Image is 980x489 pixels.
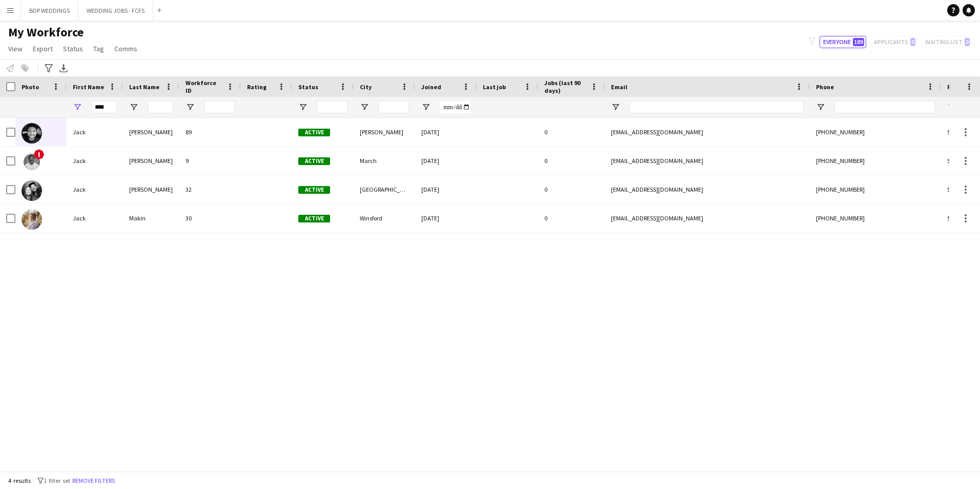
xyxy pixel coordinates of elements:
span: First Name [73,83,104,91]
span: Tag [93,44,104,53]
span: Active [298,129,330,136]
input: Workforce ID Filter Input [204,101,235,113]
img: Jack Fisher [22,152,42,172]
a: Export [29,42,57,55]
div: Jack [67,147,123,175]
div: [PERSON_NAME] [123,118,179,146]
div: [DATE] [415,175,477,203]
span: Status [298,83,318,91]
input: Joined Filter Input [440,101,471,113]
div: [EMAIL_ADDRESS][DOMAIN_NAME] [605,147,810,175]
div: 0 [538,118,605,146]
span: Export [33,44,53,53]
span: Workforce ID [186,79,222,94]
div: 89 [179,118,241,146]
div: [PHONE_NUMBER] [810,147,941,175]
div: [GEOGRAPHIC_DATA] [354,175,415,203]
span: Active [298,215,330,222]
div: [DATE] [415,204,477,232]
div: [PERSON_NAME] [123,175,179,203]
button: Everyone189 [820,36,866,48]
div: Jack [67,204,123,232]
app-action-btn: Advanced filters [43,62,55,74]
input: First Name Filter Input [91,101,117,113]
span: Rating [247,83,267,91]
a: Comms [110,42,141,55]
span: Comms [114,44,137,53]
span: View [8,44,23,53]
a: Tag [89,42,108,55]
span: My Workforce [8,25,84,40]
input: Status Filter Input [317,101,348,113]
button: Open Filter Menu [129,103,138,112]
input: Email Filter Input [629,101,804,113]
div: [EMAIL_ADDRESS][DOMAIN_NAME] [605,175,810,203]
div: 0 [538,204,605,232]
div: [PHONE_NUMBER] [810,175,941,203]
div: [EMAIL_ADDRESS][DOMAIN_NAME] [605,204,810,232]
span: Active [298,186,330,194]
button: Open Filter Menu [947,103,956,112]
span: Last job [483,83,506,91]
div: March [354,147,415,175]
span: Jobs (last 90 days) [544,79,586,94]
div: 0 [538,175,605,203]
span: Last Name [129,83,159,91]
div: [PHONE_NUMBER] [810,118,941,146]
div: Winsford [354,204,415,232]
div: [PERSON_NAME] [123,147,179,175]
button: Open Filter Menu [816,103,825,112]
div: 0 [538,147,605,175]
button: Open Filter Menu [611,103,620,112]
img: Jack Makin [22,209,42,230]
span: Photo [22,83,39,91]
button: Remove filters [70,475,117,486]
input: Last Name Filter Input [148,101,173,113]
div: 32 [179,175,241,203]
button: Open Filter Menu [421,103,431,112]
a: View [4,42,27,55]
button: BDP WEDDINGS [21,1,78,21]
button: Open Filter Menu [360,103,369,112]
span: Joined [421,83,441,91]
div: 9 [179,147,241,175]
span: 1 filter set [44,477,70,484]
div: [PHONE_NUMBER] [810,204,941,232]
span: 189 [853,38,864,46]
div: Makin [123,204,179,232]
div: [DATE] [415,147,477,175]
span: Active [298,157,330,165]
input: City Filter Input [378,101,409,113]
div: Jack [67,175,123,203]
div: [EMAIL_ADDRESS][DOMAIN_NAME] [605,118,810,146]
span: Profile [947,83,968,91]
div: [DATE] [415,118,477,146]
div: 30 [179,204,241,232]
div: Jack [67,118,123,146]
img: Jack Hewett [22,180,42,201]
button: Open Filter Menu [186,103,195,112]
button: Open Filter Menu [298,103,308,112]
span: City [360,83,372,91]
span: Email [611,83,627,91]
button: WEDDING JOBS - FCFS [78,1,153,21]
span: Phone [816,83,834,91]
app-action-btn: Export XLSX [57,62,70,74]
span: ! [34,149,44,159]
img: Jack Clegg [22,123,42,144]
button: Open Filter Menu [73,103,82,112]
a: Status [59,42,87,55]
span: Status [63,44,83,53]
input: Phone Filter Input [834,101,935,113]
div: [PERSON_NAME] [354,118,415,146]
